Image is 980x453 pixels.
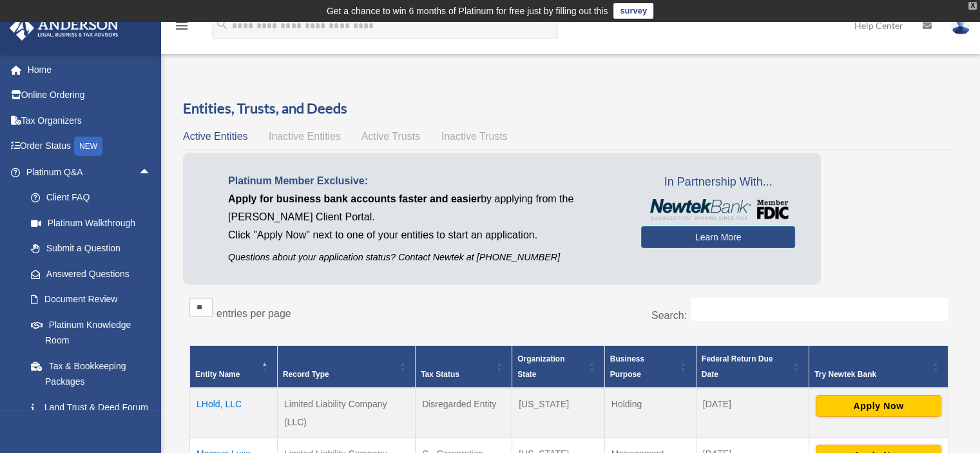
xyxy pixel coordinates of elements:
[277,345,415,388] th: Record Type: Activate to sort
[228,172,622,190] p: Platinum Member Exclusive:
[183,99,955,119] h3: Entities, Trusts, and Deeds
[277,388,415,438] td: Limited Liability Company (LLC)
[216,308,291,319] label: entries per page
[74,137,102,156] div: NEW
[641,172,795,193] span: In Partnership With...
[327,3,608,19] div: Get a chance to win 6 months of Platinum for free just by filling out this
[9,159,171,185] a: Platinum Q&Aarrow_drop_up
[18,394,171,420] a: Land Trust & Deed Forum
[18,210,171,236] a: Platinum Walkthrough
[641,226,795,248] a: Learn More
[416,388,512,438] td: Disregarded Entity
[9,133,171,160] a: Order StatusNEW
[512,388,605,438] td: [US_STATE]
[228,226,622,244] p: Click "Apply Now" next to one of your entities to start an application.
[18,287,171,313] a: Document Review
[18,236,171,262] a: Submit a Question
[139,159,164,186] span: arrow_drop_up
[228,193,481,204] span: Apply for business bank accounts faster and easier
[361,131,421,142] span: Active Trusts
[648,199,789,220] img: NewtekBankLogoSM.png
[215,17,229,32] i: search
[809,345,948,388] th: Try Newtek Bank : Activate to sort
[696,388,809,438] td: [DATE]
[512,345,605,388] th: Organization State: Activate to sort
[18,261,171,287] a: Answered Questions
[416,345,512,388] th: Tax Status: Activate to sort
[9,57,171,82] a: Home
[174,23,189,34] a: menu
[283,370,329,379] span: Record Type
[814,367,928,382] div: Try Newtek Bank
[9,108,171,133] a: Tax Organizers
[18,185,171,211] a: Client FAQ
[517,354,564,379] span: Organization State
[9,82,171,108] a: Online Ordering
[183,131,247,142] span: Active Entities
[613,3,653,19] a: survey
[18,353,171,394] a: Tax & Bookkeeping Packages
[604,345,696,388] th: Business Purpose: Activate to sort
[228,249,622,265] p: Questions about your application status? Contact Newtek at [PHONE_NUMBER]
[651,310,687,321] label: Search:
[190,388,278,438] td: LHold, LLC
[18,312,171,353] a: Platinum Knowledge Room
[6,15,122,41] img: Anderson Advisors Platinum Portal
[269,131,341,142] span: Inactive Entities
[702,354,773,379] span: Federal Return Due Date
[610,354,644,379] span: Business Purpose
[228,190,622,226] p: by applying from the [PERSON_NAME] Client Portal.
[968,2,977,10] div: close
[951,16,970,35] img: User Pic
[174,18,189,34] i: menu
[604,388,696,438] td: Holding
[696,345,809,388] th: Federal Return Due Date: Activate to sort
[816,395,941,417] button: Apply Now
[421,370,459,379] span: Tax Status
[441,131,508,142] span: Inactive Trusts
[195,370,240,379] span: Entity Name
[190,345,278,388] th: Entity Name: Activate to invert sorting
